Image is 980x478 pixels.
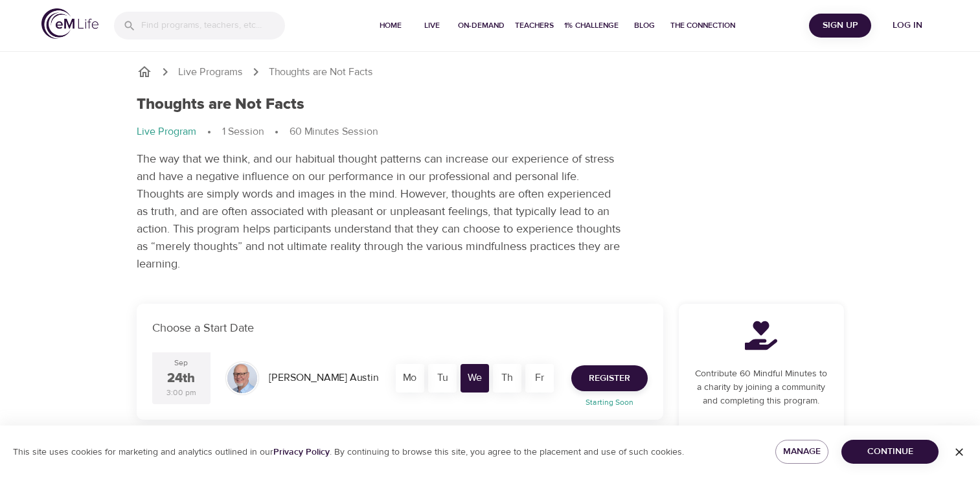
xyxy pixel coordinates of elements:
[876,14,939,38] button: Log in
[222,124,264,139] p: 1 Session
[273,446,330,458] a: Privacy Policy
[564,19,619,32] span: 1% Challenge
[493,364,521,393] div: Th
[141,12,285,40] input: Find programs, teachers, etc...
[461,364,489,393] div: We
[167,369,195,388] div: 24th
[515,19,554,32] span: Teachers
[629,19,660,32] span: Blog
[814,17,866,34] span: Sign Up
[852,444,928,460] span: Continue
[178,65,243,80] a: Live Programs
[264,365,383,391] div: [PERSON_NAME] Austin
[841,440,939,464] button: Continue
[809,14,871,38] button: Sign Up
[137,150,622,273] p: The way that we think, and our habitual thought patterns can increase our experience of stress an...
[416,19,448,32] span: Live
[137,124,196,139] p: Live Program
[290,124,378,139] p: 60 Minutes Session
[458,19,505,32] span: On-Demand
[137,64,844,80] nav: breadcrumb
[137,95,304,114] h1: Thoughts are Not Facts
[525,364,554,393] div: Fr
[396,364,424,393] div: Mo
[564,396,655,408] p: Starting Soon
[41,8,98,39] img: logo
[589,370,630,387] span: Register
[670,19,735,32] span: The Connection
[775,440,829,464] button: Manage
[166,387,196,398] div: 3:00 pm
[428,364,457,393] div: Tu
[728,424,795,448] a: Learn More
[269,65,373,80] p: Thoughts are Not Facts
[694,367,828,408] p: Contribute 60 Mindful Minutes to a charity by joining a community and completing this program.
[174,358,188,369] div: Sep
[152,319,648,337] p: Choose a Start Date
[786,444,819,460] span: Manage
[137,124,844,140] nav: breadcrumb
[375,19,406,32] span: Home
[571,365,648,391] button: Register
[882,17,933,34] span: Log in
